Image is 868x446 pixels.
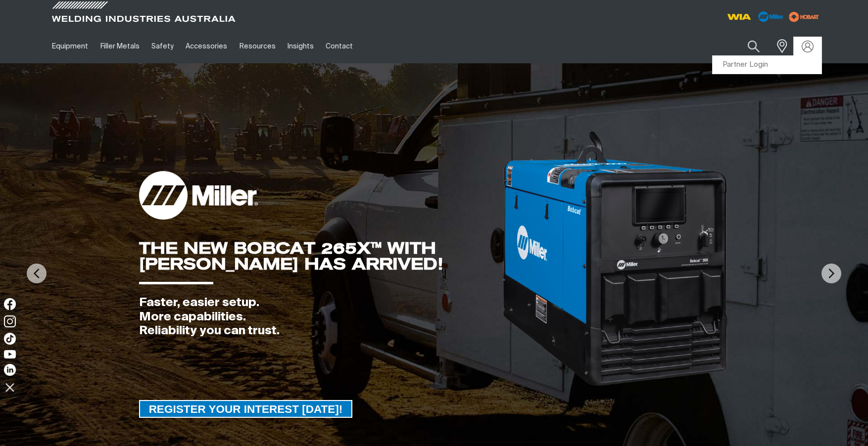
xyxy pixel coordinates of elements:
a: Resources [234,29,282,63]
img: LinkedIn [4,364,16,376]
nav: Main [46,29,628,63]
div: THE NEW BOBCAT 265X™ WITH [PERSON_NAME] HAS ARRIVED! [139,240,502,272]
a: Contact [320,29,359,63]
a: Accessories [180,29,233,63]
span: REGISTER YOUR INTEREST [DATE]! [140,400,352,418]
a: Insights [282,29,320,63]
a: REGISTER YOUR INTEREST TODAY! [139,400,353,418]
img: Instagram [4,315,16,327]
img: hide socials [1,379,18,396]
a: Equipment [46,29,94,63]
img: PrevArrow [27,264,47,283]
button: Search products [737,35,771,58]
img: YouTube [4,350,16,358]
img: TikTok [4,333,16,345]
a: Partner Login [713,56,821,74]
div: Faster, easier setup. More capabilities. Reliability you can trust. [139,296,502,338]
a: Filler Metals [94,29,145,63]
img: Facebook [4,298,16,310]
a: Safety [145,29,180,63]
input: Product name or item number... [724,35,771,58]
img: NextArrow [821,264,841,283]
img: miller [786,9,822,24]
